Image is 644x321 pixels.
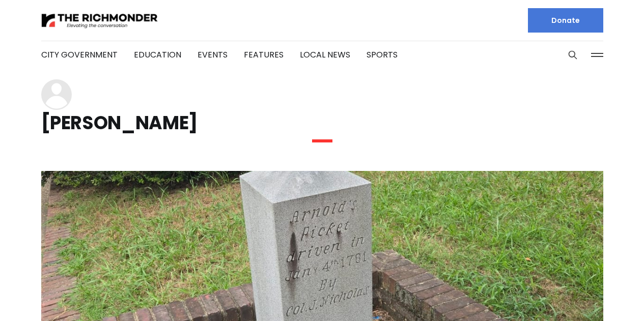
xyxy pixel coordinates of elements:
a: Sports [367,49,398,61]
a: City Government [41,49,118,61]
a: Features [244,49,284,61]
iframe: portal-trigger [558,271,644,321]
img: The Richmonder [41,12,158,30]
a: Education [134,49,181,61]
a: Local News [300,49,350,61]
a: Donate [528,8,603,33]
a: Events [198,49,228,61]
button: Search this site [565,47,580,63]
h1: [PERSON_NAME] [41,115,603,131]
